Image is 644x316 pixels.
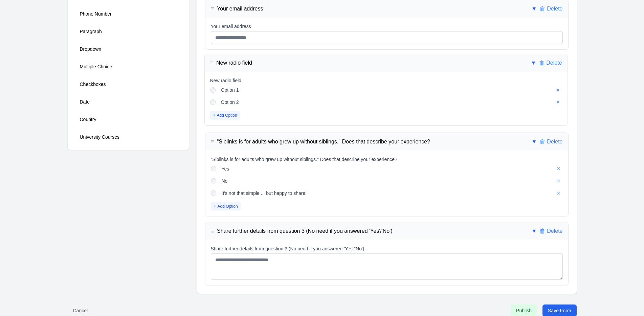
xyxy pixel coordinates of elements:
button: Dropdown [73,42,183,57]
button: Phone Number [73,6,183,21]
button: University Courses [73,130,183,144]
button: Multiple Choice [73,59,183,74]
button: Checkboxes [73,77,183,92]
button: Paragraph [73,24,183,39]
button: Country [73,112,183,127]
button: Date [73,94,183,109]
